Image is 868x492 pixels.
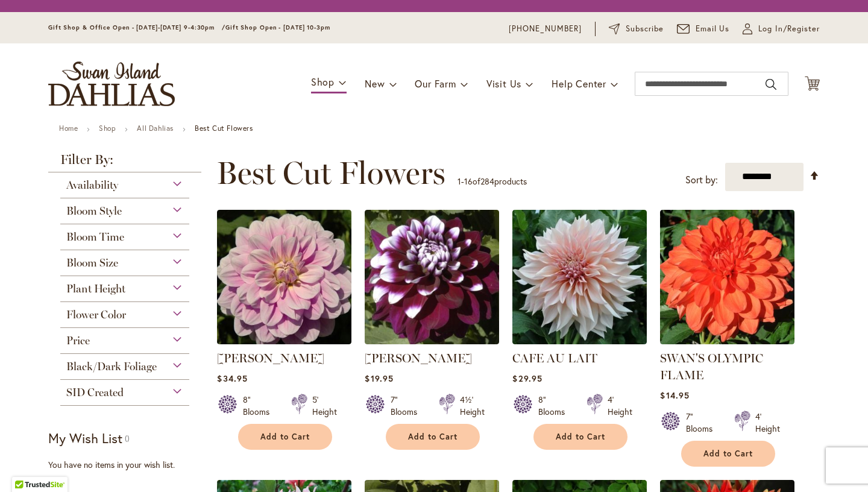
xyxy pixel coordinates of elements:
button: Add to Cart [386,424,480,450]
img: Randi Dawn [217,210,351,344]
span: Gift Shop & Office Open - [DATE]-[DATE] 9-4:30pm / [48,24,225,31]
span: Log In/Register [758,23,820,35]
span: $14.95 [660,389,689,401]
strong: Filter By: [48,153,201,172]
a: [PERSON_NAME] [217,351,324,365]
a: CAFE AU LAIT [512,351,597,365]
span: SID Created [66,386,124,399]
button: Add to Cart [238,424,332,450]
span: Our Farm [415,77,456,90]
img: Café Au Lait [512,210,647,344]
div: You have no items in your wish list. [48,459,209,471]
div: 5' Height [312,394,337,418]
strong: My Wish List [48,429,122,447]
a: Shop [99,124,116,133]
a: Home [59,124,78,133]
div: 8" Blooms [243,394,277,418]
a: SWAN'S OLYMPIC FLAME [660,351,763,382]
span: Black/Dark Foliage [66,360,157,373]
span: Bloom Style [66,204,122,218]
span: $19.95 [365,373,393,384]
a: Log In/Register [743,23,820,35]
span: Subscribe [626,23,664,35]
p: - of products [458,172,527,191]
button: Add to Cart [533,424,627,450]
span: Best Cut Flowers [216,155,445,191]
button: Search [766,75,776,94]
img: Ryan C [365,210,499,344]
div: 7" Blooms [391,394,424,418]
span: Email Us [696,23,730,35]
span: Help Center [552,77,606,90]
a: [PERSON_NAME] [365,351,472,365]
img: Swan's Olympic Flame [660,210,794,344]
span: Add to Cart [260,432,310,442]
span: Visit Us [486,77,521,90]
span: Flower Color [66,308,126,321]
span: Add to Cart [703,449,753,459]
iframe: Launch Accessibility Center [9,449,43,483]
div: 4' Height [608,394,632,418]
span: Price [66,334,90,347]
span: New [365,77,385,90]
a: All Dahlias [137,124,174,133]
span: Availability [66,178,118,192]
label: Sort by: [685,169,718,191]
div: 7" Blooms [686,411,720,435]
a: Subscribe [609,23,664,35]
span: Plant Height [66,282,125,295]
span: Bloom Time [66,230,124,244]
a: [PHONE_NUMBER] [509,23,582,35]
span: $29.95 [512,373,542,384]
div: 8" Blooms [538,394,572,418]
span: 284 [480,175,494,187]
span: Add to Cart [408,432,458,442]
button: Add to Cart [681,441,775,467]
a: Randi Dawn [217,335,351,347]
span: Gift Shop Open - [DATE] 10-3pm [225,24,330,31]
a: store logo [48,61,175,106]
a: Swan's Olympic Flame [660,335,794,347]
span: Shop [311,75,335,88]
a: Café Au Lait [512,335,647,347]
span: 16 [464,175,473,187]
span: 1 [458,175,461,187]
div: 4½' Height [460,394,485,418]
span: Add to Cart [556,432,605,442]
a: Email Us [677,23,730,35]
span: Bloom Size [66,256,118,270]
strong: Best Cut Flowers [195,124,253,133]
span: $34.95 [217,373,247,384]
a: Ryan C [365,335,499,347]
div: 4' Height [755,411,780,435]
